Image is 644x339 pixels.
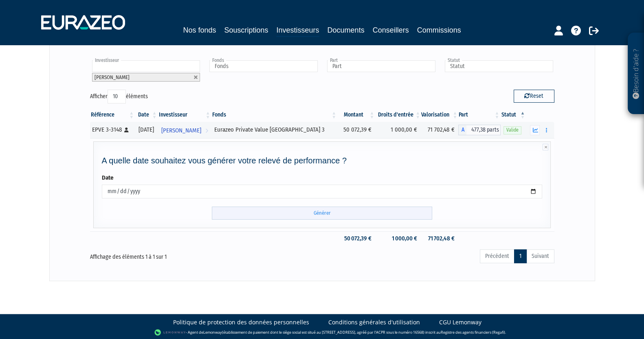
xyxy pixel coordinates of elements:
th: Investisseur: activer pour trier la colonne par ordre croissant [158,108,211,122]
a: Souscriptions [224,24,268,36]
th: Statut : activer pour trier la colonne par ordre d&eacute;croissant [501,108,526,122]
div: A - Eurazeo Private Value Europe 3 [458,125,500,135]
a: Politique de protection des données personnelles [173,318,309,326]
img: logo-lemonway.png [154,328,186,337]
label: Afficher éléments [90,90,148,103]
a: Lemonway [203,329,222,335]
td: 71 702,48 € [421,122,458,138]
th: Référence : activer pour trier la colonne par ordre croissant [90,108,135,122]
th: Fonds: activer pour trier la colonne par ordre croissant [211,108,337,122]
span: 477,38 parts [466,125,500,135]
span: Valide [503,126,521,134]
a: Conseillers [373,24,409,36]
td: 71 702,48 € [421,231,458,246]
a: [PERSON_NAME] [158,122,211,138]
a: Investisseurs [276,24,319,37]
span: [PERSON_NAME] [161,123,201,138]
a: 1 [514,249,527,263]
label: Date [102,174,114,182]
div: Eurazeo Private Value [GEOGRAPHIC_DATA] 3 [214,125,334,134]
span: A [458,125,466,135]
th: Part: activer pour trier la colonne par ordre croissant [458,108,500,122]
td: 1 000,00 € [375,231,421,246]
th: Valorisation: activer pour trier la colonne par ordre croissant [421,108,458,122]
div: [DATE] [138,125,155,134]
td: 50 072,39 € [337,122,375,138]
button: Reset [514,90,554,103]
td: 1 000,00 € [375,122,421,138]
div: Portefeuille (1) [120,31,189,45]
th: Droits d'entrée: activer pour trier la colonne par ordre croissant [375,108,421,122]
th: Montant: activer pour trier la colonne par ordre croissant [337,108,375,122]
span: [PERSON_NAME] [95,74,130,80]
a: Registre des agents financiers (Regafi) [441,329,505,335]
a: Conditions générales d'utilisation [328,318,420,326]
td: 50 072,39 € [337,231,375,246]
p: Besoin d'aide ? [631,37,641,110]
a: CGU Lemonway [439,318,481,326]
i: [Français] Personne physique [124,128,129,132]
div: Affichage des éléments 1 à 1 sur 1 [90,249,277,262]
h4: A quelle date souhaitez vous générer votre relevé de performance ? [102,156,543,165]
a: Nos fonds [183,24,216,36]
th: Date: activer pour trier la colonne par ordre croissant [135,108,158,122]
div: EPVE 3-3148 [92,125,132,134]
select: Afficheréléments [108,90,126,103]
i: Voir l'investisseur [205,123,208,138]
img: 1732889491-logotype_eurazeo_blanc_rvb.png [41,15,125,30]
div: - Agent de (établissement de paiement dont le siège social est situé au [STREET_ADDRESS], agréé p... [8,328,636,337]
a: Documents [327,24,365,36]
a: Commissions [417,24,461,36]
input: Générer [212,207,432,220]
